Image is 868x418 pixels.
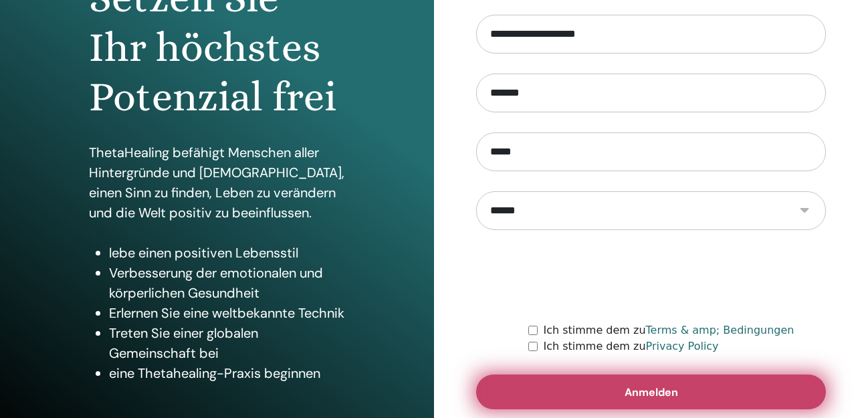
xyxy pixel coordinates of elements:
iframe: reCAPTCHA [550,250,753,302]
li: lebe einen positiven Lebensstil [109,243,345,263]
a: Privacy Policy [646,340,719,352]
a: Terms & amp; Bedingungen [646,324,794,336]
label: Ich stimme dem zu [543,338,718,354]
p: ThetaHealing befähigt Menschen aller Hintergründe und [DEMOGRAPHIC_DATA], einen Sinn zu finden, L... [89,142,345,223]
li: Treten Sie einer globalen Gemeinschaft bei [109,323,345,363]
li: eine Thetahealing-Praxis beginnen [109,363,345,383]
button: Anmelden [476,375,826,409]
li: Verbesserung der emotionalen und körperlichen Gesundheit [109,263,345,303]
li: Erlernen Sie eine weltbekannte Technik [109,303,345,323]
span: Anmelden [625,385,678,399]
label: Ich stimme dem zu [543,322,794,338]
